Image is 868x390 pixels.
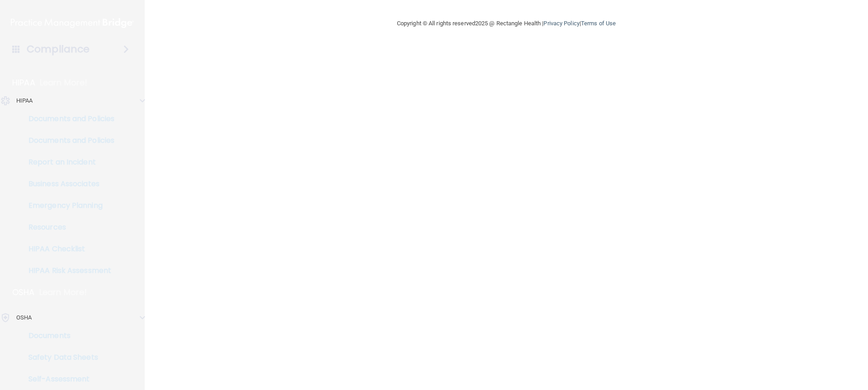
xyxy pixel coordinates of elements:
h4: Compliance [27,43,90,56]
p: Documents [6,331,129,340]
p: Documents and Policies [6,114,129,123]
p: OSHA [12,287,35,298]
p: HIPAA [16,95,33,106]
p: OSHA [16,312,32,323]
a: Terms of Use [581,20,616,27]
p: HIPAA [12,77,35,88]
p: Emergency Planning [6,201,129,210]
a: Privacy Policy [543,20,579,27]
img: PMB logo [11,14,134,32]
p: Learn More! [39,287,87,298]
p: Self-Assessment [6,375,129,384]
p: HIPAA Checklist [6,244,129,254]
p: Learn More! [40,77,88,88]
p: Business Associates [6,179,129,188]
p: Documents and Policies [6,136,129,145]
p: Resources [6,223,129,232]
p: Safety Data Sheets [6,353,129,362]
p: HIPAA Risk Assessment [6,266,129,275]
div: Copyright © All rights reserved 2025 @ Rectangle Health | | [341,9,671,38]
p: Report an Incident [6,158,129,167]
